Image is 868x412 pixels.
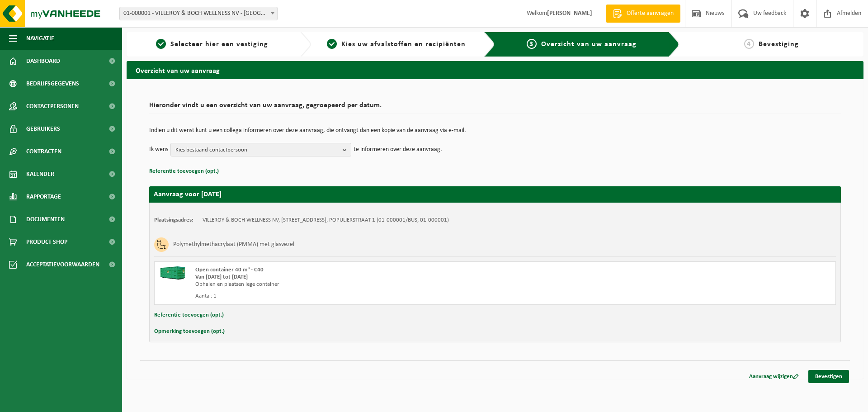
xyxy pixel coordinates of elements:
span: Contracten [26,140,61,163]
button: Referentie toevoegen (opt.) [154,309,224,321]
p: Indien u dit wenst kunt u een collega informeren over deze aanvraag, die ontvangt dan een kopie v... [149,128,841,134]
strong: Plaatsingsadres: [154,217,193,223]
span: Gebruikers [26,118,60,140]
strong: Aanvraag voor [DATE] [154,191,222,198]
span: 3 [527,39,537,49]
td: VILLEROY & BOCH WELLNESS NV, [STREET_ADDRESS], POPULIERSTRAAT 1 (01-000001/BUS, 01-000001) [203,217,449,224]
a: Aanvraag wijzigen [742,370,806,383]
span: 4 [744,39,754,49]
span: Kies bestaand contactpersoon [175,143,339,157]
span: Navigatie [26,27,54,50]
span: Selecteer hier een vestiging [170,41,268,48]
button: Kies bestaand contactpersoon [170,143,351,156]
a: Offerte aanvragen [606,5,680,23]
span: 2 [327,39,337,49]
span: Overzicht van uw aanvraag [541,41,637,48]
p: Ik wens [149,143,168,156]
span: 1 [156,39,166,49]
span: Bedrijfsgegevens [26,72,79,95]
span: Offerte aanvragen [624,9,676,18]
span: Acceptatievoorwaarden [26,253,99,276]
span: Documenten [26,208,65,231]
button: Opmerking toevoegen (opt.) [154,326,225,337]
p: te informeren over deze aanvraag. [354,143,442,156]
a: Bevestigen [808,370,849,383]
h3: Polymethylmethacrylaat (PMMA) met glasvezel [173,237,294,252]
span: Rapportage [26,185,61,208]
span: Dashboard [26,50,60,72]
strong: Van [DATE] tot [DATE] [195,274,248,280]
img: HK-XC-40-GN-00.png [159,266,186,280]
span: Open container 40 m³ - C40 [195,267,264,273]
span: Contactpersonen [26,95,79,118]
div: Aantal: 1 [195,293,531,300]
span: Product Shop [26,231,67,253]
strong: [PERSON_NAME] [547,10,592,17]
button: Referentie toevoegen (opt.) [149,166,219,177]
h2: Hieronder vindt u een overzicht van uw aanvraag, gegroepeerd per datum. [149,102,841,114]
span: Kies uw afvalstoffen en recipiënten [341,41,466,48]
h2: Overzicht van uw aanvraag [127,61,863,79]
a: 2Kies uw afvalstoffen en recipiënten [316,39,477,50]
div: Ophalen en plaatsen lege container [195,281,531,288]
span: 01-000001 - VILLEROY & BOCH WELLNESS NV - ROESELARE [120,7,277,20]
span: Bevestiging [759,41,799,48]
span: 01-000001 - VILLEROY & BOCH WELLNESS NV - ROESELARE [119,7,278,20]
span: Kalender [26,163,54,185]
a: 1Selecteer hier een vestiging [131,39,293,50]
